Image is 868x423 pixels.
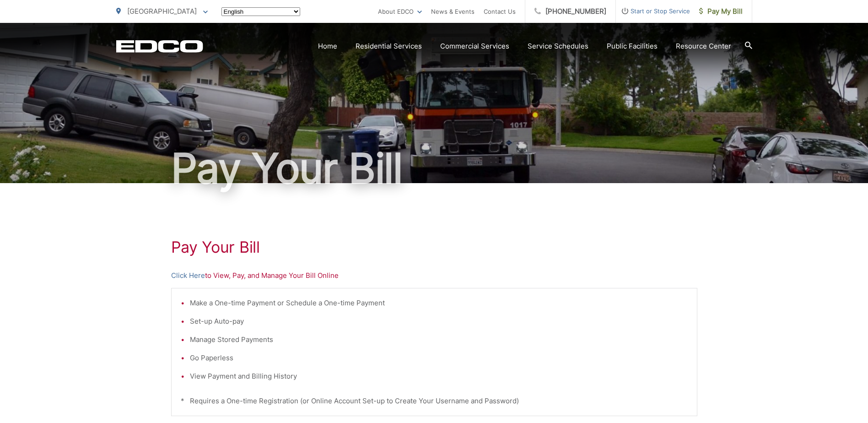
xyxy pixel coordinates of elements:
[484,6,516,17] a: Contact Us
[221,7,300,16] select: Select a language
[181,396,688,407] p: * Requires a One-time Registration (or Online Account Set-up to Create Your Username and Password)
[431,6,474,17] a: News & Events
[171,270,697,281] p: to View, Pay, and Manage Your Bill Online
[356,41,422,52] a: Residential Services
[190,352,688,363] li: Go Paperless
[699,6,743,17] span: Pay My Bill
[116,146,752,191] h1: Pay Your Bill
[607,41,658,52] a: Public Facilities
[190,298,688,309] li: Make a One-time Payment or Schedule a One-time Payment
[528,41,588,52] a: Service Schedules
[190,316,688,327] li: Set-up Auto-pay
[171,270,205,281] a: Click Here
[116,40,203,53] a: EDCD logo. Return to the homepage.
[318,41,337,52] a: Home
[190,334,688,345] li: Manage Stored Payments
[171,238,697,256] h1: Pay Your Bill
[378,6,422,17] a: About EDCO
[127,7,197,16] span: [GEOGRAPHIC_DATA]
[190,371,688,382] li: View Payment and Billing History
[440,41,509,52] a: Commercial Services
[676,41,731,52] a: Resource Center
